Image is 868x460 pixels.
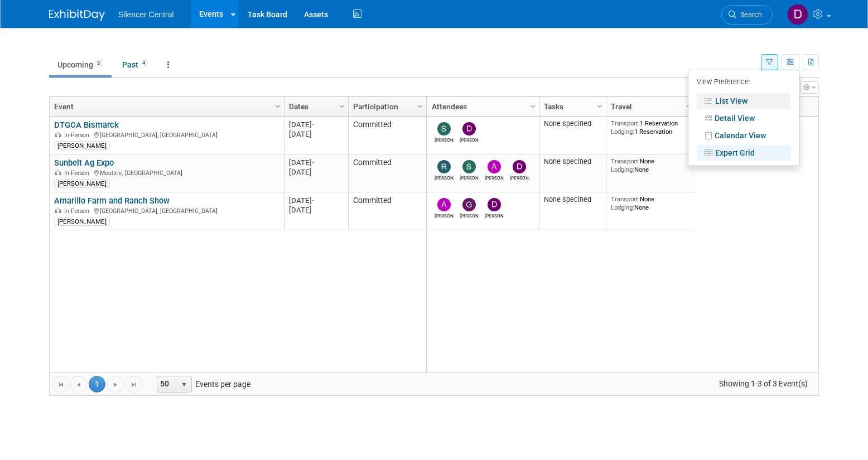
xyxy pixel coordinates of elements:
[488,198,501,211] img: Dean Woods
[289,158,343,167] div: [DATE]
[611,119,640,127] span: Transport:
[435,173,454,181] div: Rob Young
[70,376,87,393] a: Go to the previous page
[52,376,69,393] a: Go to the first page
[416,102,425,111] span: Column Settings
[544,97,599,116] a: Tasks
[462,122,476,135] img: Dean Woods
[54,206,279,215] div: [GEOGRAPHIC_DATA], [GEOGRAPHIC_DATA]
[54,120,119,130] a: DTGCA Bismarck
[414,97,427,114] a: Column Settings
[54,158,114,168] a: Sunbelt Ag Expo
[54,217,110,226] div: [PERSON_NAME]
[74,380,83,389] span: Go to the previous page
[289,205,343,215] div: [DATE]
[49,9,105,21] img: ExhibitDay
[54,130,279,139] div: [GEOGRAPHIC_DATA], [GEOGRAPHIC_DATA]
[107,376,124,393] a: Go to the next page
[64,170,93,177] span: In-Person
[435,135,454,143] div: Steve Phillips
[432,97,532,116] a: Attendees
[337,102,346,111] span: Column Settings
[348,192,426,230] td: Committed
[697,110,790,126] a: Detail View
[611,157,640,165] span: Transport:
[348,117,426,154] td: Committed
[462,198,476,211] img: Gregory Wilkerson
[180,380,189,389] span: select
[54,97,277,116] a: Event
[709,376,818,391] span: Showing 1-3 of 3 Event(s)
[510,173,529,181] div: Dean Woods
[312,158,314,167] span: -
[595,102,604,111] span: Column Settings
[435,211,454,219] div: Andrew Sorenson
[54,196,170,206] a: Amarillo Farm and Ranch Show
[611,119,691,135] div: 1 Reservation 1 Reservation
[683,97,696,114] a: Column Settings
[114,54,157,75] a: Past4
[544,157,602,166] div: None specified
[55,132,61,137] img: In-Person Event
[272,97,284,114] a: Column Settings
[460,173,479,181] div: Sarah Young
[55,170,61,175] img: In-Person Event
[460,211,479,219] div: Gregory Wilkerson
[611,195,691,211] div: None None
[348,154,426,192] td: Committed
[611,157,691,173] div: None None
[437,122,451,135] img: Steve Phillips
[273,102,282,111] span: Column Settings
[55,207,61,213] img: In-Person Event
[56,380,65,389] span: Go to the first page
[157,376,176,392] span: 50
[89,376,105,393] span: 1
[485,211,504,219] div: Dean Woods
[513,160,526,173] img: Dean Woods
[336,97,349,114] a: Column Settings
[437,198,451,211] img: Andrew Sorenson
[528,102,537,111] span: Column Settings
[94,59,103,67] span: 3
[49,54,112,75] a: Upcoming3
[289,120,343,129] div: [DATE]
[697,93,790,109] a: List View
[64,132,93,139] span: In-Person
[544,119,602,128] div: None specified
[697,128,790,143] a: Calendar View
[736,11,762,19] span: Search
[611,204,634,211] span: Lodging:
[54,141,110,150] div: [PERSON_NAME]
[312,196,314,205] span: -
[118,10,174,19] span: Silencer Central
[611,195,640,203] span: Transport:
[289,167,343,177] div: [DATE]
[721,5,773,25] a: Search
[54,168,279,177] div: Moultrie, [GEOGRAPHIC_DATA]
[437,160,451,173] img: Rob Young
[289,196,343,205] div: [DATE]
[143,376,262,393] span: Events per page
[611,97,688,116] a: Travel
[527,97,539,114] a: Column Settings
[289,129,343,139] div: [DATE]
[697,145,790,161] a: Expert Grid
[462,160,476,173] img: Sarah Young
[54,179,110,188] div: [PERSON_NAME]
[126,376,142,393] a: Go to the last page
[460,135,479,143] div: Dean Woods
[64,207,93,215] span: In-Person
[111,380,120,389] span: Go to the next page
[139,59,148,67] span: 4
[787,4,808,25] img: Dean Woods
[312,120,314,129] span: -
[611,166,634,173] span: Lodging:
[611,128,634,135] span: Lodging:
[697,74,790,91] div: View Preference:
[684,102,693,111] span: Column Settings
[289,97,341,116] a: Dates
[488,160,501,173] img: Andrew Sorenson
[594,97,606,114] a: Column Settings
[129,380,138,389] span: Go to the last page
[544,195,602,204] div: None specified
